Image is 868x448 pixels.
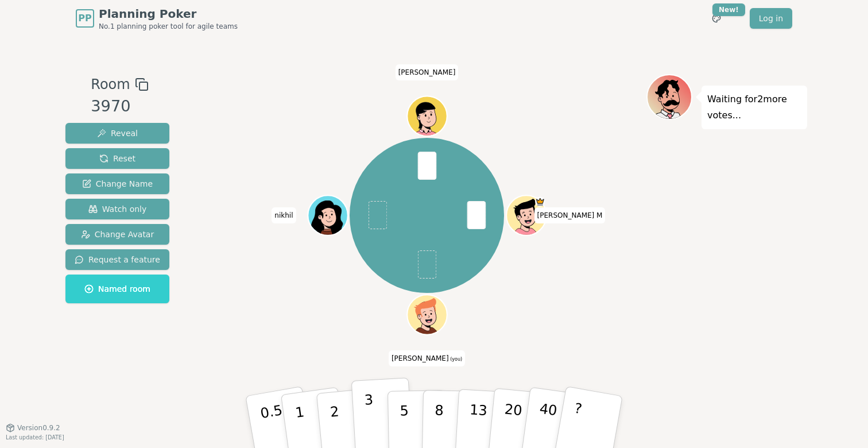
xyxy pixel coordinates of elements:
span: Reveal [97,128,138,139]
span: Room [91,74,130,95]
button: Version0.9.2 [6,423,60,432]
span: (you) [449,357,463,362]
span: Request a feature [75,254,160,265]
button: Watch only [65,199,169,219]
span: PP [78,11,91,25]
a: PPPlanning PokerNo.1 planning poker tool for agile teams [76,6,238,31]
span: Watch only [88,203,147,215]
div: New! [712,3,745,16]
button: Named room [65,275,169,303]
span: Version 0.9.2 [17,423,60,432]
span: Reset [99,153,135,164]
a: Log in [750,8,792,29]
span: Named room [84,283,150,295]
button: Change Avatar [65,224,169,245]
button: Click to change your avatar [408,296,445,333]
span: Click to change your name [534,207,606,223]
span: Click to change your name [389,350,465,366]
button: New! [706,8,727,29]
p: Waiting for 2 more votes... [707,91,801,123]
button: Change Name [65,173,169,194]
span: Planning Poker [99,6,238,22]
button: Reveal [65,123,169,144]
span: Thilak M is the host [535,196,545,206]
button: Request a feature [65,249,169,270]
span: No.1 planning poker tool for agile teams [99,22,238,31]
span: Click to change your name [272,207,296,223]
span: Change Avatar [81,229,154,240]
div: 3970 [91,95,148,118]
button: Reset [65,148,169,169]
span: Click to change your name [396,64,459,80]
span: Last updated: [DATE] [6,434,64,441]
span: Change Name [82,178,153,190]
